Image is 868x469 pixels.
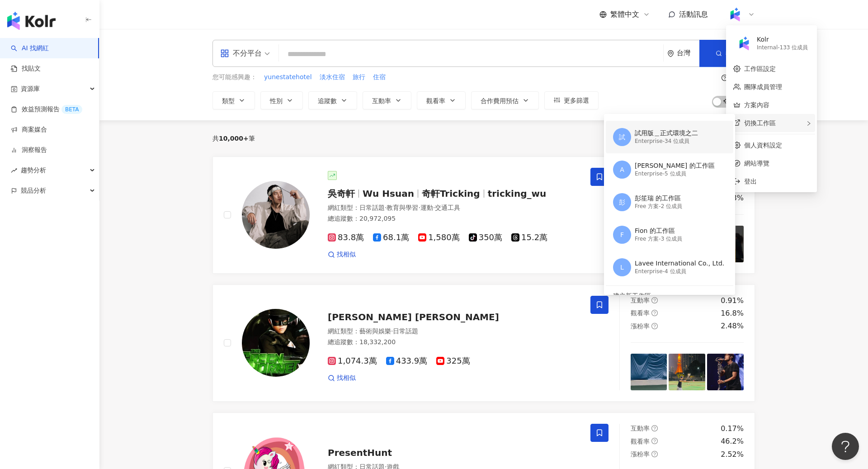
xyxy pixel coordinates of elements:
[212,91,255,109] button: 類型
[212,284,755,402] a: KOL Avatar[PERSON_NAME] [PERSON_NAME]網紅類型：藝術與娛樂·日常話題總追蹤數：18,332,2001,074.3萬433.9萬325萬找相似互動率questi...
[260,91,303,109] button: 性別
[373,233,409,242] span: 68.1萬
[373,72,386,82] button: 住宿
[757,44,808,52] div: Internal - 133 位成員
[564,97,589,104] span: 更多篩選
[651,438,658,444] span: question-circle
[359,327,391,335] span: 藝術與娛樂
[631,309,650,317] span: 觀看率
[707,354,744,390] img: post-image
[635,161,715,171] div: [PERSON_NAME] 的工作區
[635,203,682,210] div: Free 方案 - 2 位成員
[386,356,428,366] span: 433.9萬
[21,180,46,201] span: 競品分析
[631,425,650,432] span: 互動率
[744,178,757,185] span: 登出
[7,12,56,30] img: logo
[620,262,624,272] span: L
[212,156,755,274] a: KOL Avatar吳奇軒Wu Hsuan奇軒Trickingtricking_wu網紅類型：日常話題·教育與學習·運動·交通工具總追蹤數：20,972,09583.8萬68.1萬1,580萬3...
[744,65,776,72] a: 工作區設定
[422,188,480,199] span: 奇軒Tricking
[11,44,49,53] a: searchAI 找網紅
[11,167,17,174] span: rise
[757,35,808,44] div: Kolr
[212,73,257,82] span: 您可能感興趣：
[352,72,366,82] button: 旅行
[736,35,753,52] img: Kolr%20app%20icon%20%281%29.png
[635,194,682,203] div: 彭笙瑞 的工作區
[651,425,658,431] span: question-circle
[337,374,356,383] span: 找相似
[469,233,502,242] span: 350萬
[320,73,345,82] span: 淡水住宿
[631,450,650,458] span: 漲粉率
[328,250,356,259] a: 找相似
[11,64,41,73] a: 找貼文
[328,312,499,322] span: [PERSON_NAME] [PERSON_NAME]
[393,327,418,335] span: 日常話題
[264,72,312,82] button: yunestatehotel
[222,97,235,104] span: 類型
[631,438,650,445] span: 觀看率
[635,235,682,243] div: Free 方案 - 3 位成員
[832,433,859,460] iframe: Help Scout Beacon - Open
[699,40,755,67] button: 搜尋
[318,97,337,104] span: 追蹤數
[219,135,249,142] span: 10,000+
[806,121,811,126] span: right
[667,50,674,57] span: environment
[635,259,724,268] div: Lavee International Co., Ltd.
[328,356,377,366] span: 1,074.3萬
[328,338,580,347] div: 總追蹤數 ： 18,332,200
[372,97,391,104] span: 互動率
[620,165,624,175] span: A
[385,204,387,211] span: ·
[21,160,46,180] span: 趨勢分析
[544,91,599,109] button: 更多篩選
[418,233,460,242] span: 1,580萬
[471,91,539,109] button: 合作費用預估
[744,83,782,90] a: 團隊成員管理
[669,354,705,390] img: post-image
[308,91,357,109] button: 追蹤數
[264,73,312,82] span: yunestatehotel
[328,374,356,383] a: 找相似
[679,10,708,19] span: 活動訊息
[721,424,744,434] div: 0.17%
[420,204,433,211] span: 運動
[363,91,411,109] button: 互動率
[651,451,658,457] span: question-circle
[433,204,435,211] span: ·
[744,101,769,109] a: 方案內容
[744,158,810,168] span: 網站導覽
[481,97,519,104] span: 合作費用預估
[359,204,385,211] span: 日常話題
[635,268,724,275] div: Enterprise - 4 位成員
[319,72,345,82] button: 淡水住宿
[721,308,744,318] div: 16.8%
[242,181,310,249] img: KOL Avatar
[387,204,418,211] span: 教育與學習
[722,75,728,81] span: question-circle
[511,233,547,242] span: 15.2萬
[635,129,698,138] div: 試用版＿正式環境之二
[631,297,650,304] span: 互動率
[488,188,547,199] span: tricking_wu
[631,354,667,390] img: post-image
[363,188,414,199] span: Wu Hsuan
[721,436,744,446] div: 46.2%
[613,291,724,301] span: 建立新工作區
[328,233,364,242] span: 83.8萬
[635,170,715,178] div: Enterprise - 5 位成員
[721,321,744,331] div: 2.48%
[242,309,310,377] img: KOL Avatar
[744,142,782,149] a: 個人資料設定
[11,105,82,114] a: 效益預測報告BETA
[619,132,625,142] span: 試
[21,79,40,99] span: 資源庫
[328,214,580,223] div: 總追蹤數 ： 20,972,095
[212,135,255,142] div: 共 筆
[220,46,262,61] div: 不分平台
[328,327,580,336] div: 網紅類型 ：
